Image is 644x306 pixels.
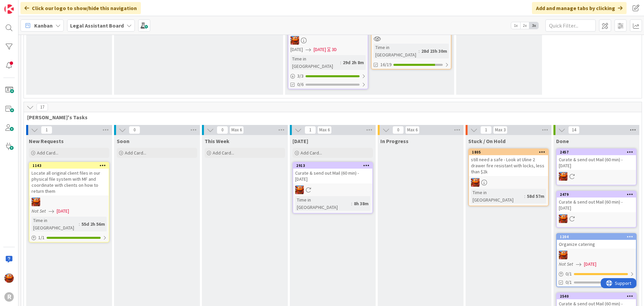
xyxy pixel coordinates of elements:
span: : [419,47,420,55]
input: Quick Filter... [545,19,596,32]
span: : [79,220,80,228]
i: Not Set [32,208,46,214]
div: Organize catering [557,240,636,249]
span: 1 / 1 [38,234,45,241]
span: [DATE] [290,46,303,53]
div: Time in [GEOGRAPHIC_DATA] [290,55,340,70]
div: Max 6 [407,128,418,132]
img: Visit kanbanzone.com [4,4,14,14]
div: 2479Curate & send out Mail (60 min) - [DATE] [557,191,636,212]
div: Time in [GEOGRAPHIC_DATA] [295,196,351,211]
span: Today [292,138,308,144]
div: KA [557,251,636,259]
div: 3D [332,46,337,53]
span: Add Card... [301,150,322,156]
span: In Progress [380,138,409,144]
a: 2913Curate & send out Mail (60 min) - [DATE]KATime in [GEOGRAPHIC_DATA]:8h 38m [292,162,373,214]
div: 8h 38m [352,200,370,207]
div: KA [557,214,636,223]
div: Time in [GEOGRAPHIC_DATA] [32,217,79,231]
span: 0 / 1 [566,270,572,277]
span: Add Card... [213,150,234,156]
div: 1805 [472,150,548,155]
div: Max 6 [319,128,330,132]
img: KA [4,273,14,283]
span: This Week [205,138,229,144]
img: KA [290,36,299,45]
div: still need a safe - Look at Uline 2 drawer fire resistant with locks, less than $2k [469,155,548,176]
div: 1143Locate all original client files in our physical file system with MF and coordinate with clie... [30,163,109,195]
span: Kanban [34,21,53,30]
i: Not Set [559,261,573,267]
div: 1805 [469,149,548,155]
img: KA [471,178,480,187]
span: : [524,192,525,200]
div: 2457Curate & send out Mail (60 min) - [DATE] [557,149,636,170]
span: [DATE] [314,46,326,53]
span: 0/6 [297,81,304,88]
span: Stuck / On Hold [468,138,505,144]
a: KA[DATE][DATE]3DTime in [GEOGRAPHIC_DATA]:29d 2h 8m3/30/6 [288,18,368,89]
div: 1204 [560,234,636,239]
span: Kiara's Tasks [27,114,633,121]
span: 3x [529,22,538,29]
a: 1143Locate all original client files in our physical file system with MF and coordinate with clie... [29,162,109,243]
div: Time in [GEOGRAPHIC_DATA] [374,44,419,58]
span: 16/19 [380,61,391,68]
span: Support [14,1,31,9]
a: 2457Curate & send out Mail (60 min) - [DATE]KA [556,148,637,185]
span: 3 / 3 [297,73,304,80]
span: New Requests [29,138,64,144]
span: Soon [117,138,129,144]
span: [DATE] [584,261,596,268]
span: 0/1 [566,279,572,286]
div: 2913Curate & send out Mail (60 min) - [DATE] [293,163,372,183]
div: Curate & send out Mail (60 min) - [DATE] [557,155,636,170]
div: KA [30,198,109,206]
img: KA [559,172,568,181]
a: 1204Organize cateringKANot Set[DATE]0/10/1 [556,233,637,287]
a: 1805still need a safe - Look at Uline 2 drawer fire resistant with locks, less than $2kKATime in ... [468,148,549,206]
div: Curate & send out Mail (60 min) - [DATE] [557,198,636,212]
div: 1143 [30,163,109,169]
a: Time in [GEOGRAPHIC_DATA]:28d 23h 30m16/19 [371,18,451,70]
a: 2479Curate & send out Mail (60 min) - [DATE]KA [556,191,637,228]
div: KA [288,36,368,45]
span: Add Card... [125,150,146,156]
span: 0 [129,126,140,134]
div: Max 6 [231,128,242,132]
div: Curate & send out Mail (60 min) - [DATE] [293,169,372,183]
div: 3/3 [288,72,368,80]
div: KA [557,172,636,181]
div: 2913 [296,163,372,168]
span: 1 [305,126,316,134]
div: 2457 [557,149,636,155]
div: 28d 23h 30m [420,47,449,55]
div: 1143 [33,163,109,168]
div: 0/1 [557,270,636,278]
div: 1204Organize catering [557,234,636,249]
span: 2x [520,22,529,29]
div: 1/1 [30,233,109,242]
div: 2540 [557,293,636,299]
div: R [4,292,14,302]
div: 1204 [557,234,636,240]
span: 1 [480,126,492,134]
div: Locate all original client files in our physical file system with MF and coordinate with clients ... [30,169,109,195]
img: KA [295,185,304,194]
div: KA [469,178,548,187]
span: Done [556,138,569,144]
span: 17 [37,103,48,111]
div: 2479 [557,191,636,198]
div: Click our logo to show/hide this navigation [20,2,141,14]
span: : [351,200,352,207]
span: : [340,59,341,66]
div: 55d 2h 56m [80,220,107,228]
div: 2913 [293,163,372,169]
div: Add and manage tabs by clicking [532,2,627,14]
span: 0 [392,126,404,134]
div: Time in [GEOGRAPHIC_DATA] [471,189,524,204]
span: Add Card... [37,150,58,156]
div: Max 3 [495,128,505,132]
div: 58d 57m [525,192,546,200]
